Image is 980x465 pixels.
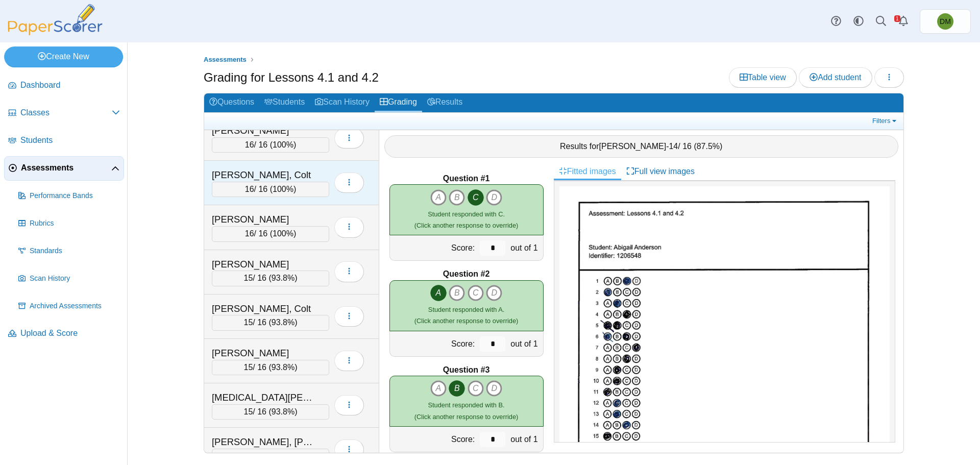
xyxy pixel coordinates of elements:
i: C [468,189,484,206]
a: Create New [4,46,123,67]
b: Question #2 [443,268,490,280]
i: D [486,189,502,206]
span: Add student [810,73,861,82]
i: D [486,285,502,301]
span: Domenic Mariani [937,13,953,30]
span: 93.8% [272,407,295,416]
div: Score: [390,235,478,260]
img: PaperScorer [4,4,106,35]
div: [PERSON_NAME], Colt [212,168,314,182]
span: 15 [244,274,253,282]
a: Scan History [310,93,375,112]
div: Score: [390,331,478,356]
a: Dashboard [4,74,124,98]
a: Assessments [4,156,124,181]
a: Archived Assessments [14,294,124,319]
a: Performance Bands [14,184,124,208]
a: Filters [870,116,901,126]
span: Classes [20,107,112,118]
a: Students [259,93,310,112]
span: 14 [669,142,678,151]
div: / 16 ( ) [212,449,329,464]
div: / 16 ( ) [212,315,329,330]
div: / 16 ( ) [212,182,329,197]
small: (Click another response to override) [414,401,518,420]
span: 16 [245,140,254,149]
span: 15 [244,407,253,416]
a: Alerts [892,10,915,33]
div: out of 1 [508,427,543,452]
a: PaperScorer [4,28,106,37]
span: 93.8% [272,274,295,282]
a: Table view [729,67,797,88]
small: (Click another response to override) [414,210,518,229]
i: B [449,189,465,206]
div: [PERSON_NAME] [212,124,314,137]
div: [MEDICAL_DATA][PERSON_NAME] [212,391,314,404]
i: C [468,380,484,397]
span: 93.8% [272,318,295,327]
span: Standards [30,246,120,256]
a: Questions [204,93,259,112]
span: 93.8% [272,363,295,372]
i: A [430,189,447,206]
a: Results [422,93,468,112]
h1: Grading for Lessons 4.1 and 4.2 [204,69,379,86]
b: Question #1 [443,173,490,184]
span: 100% [273,229,293,238]
div: / 16 ( ) [212,271,329,286]
span: Upload & Score [20,328,120,339]
a: Domenic Mariani [920,9,971,34]
span: Table view [740,73,786,82]
span: Student responded with B. [428,401,505,409]
span: Student responded with A. [428,306,504,313]
span: 16 [245,185,254,193]
div: / 16 ( ) [212,137,329,153]
span: Assessments [204,56,247,63]
a: Students [4,129,124,153]
div: / 16 ( ) [212,226,329,241]
div: [PERSON_NAME] [212,258,314,271]
span: Students [20,135,120,146]
span: 15 [244,363,253,372]
a: Full view images [621,163,700,180]
small: (Click another response to override) [414,306,518,325]
div: [PERSON_NAME] [212,213,314,226]
span: Assessments [21,162,111,174]
span: [PERSON_NAME] [599,142,667,151]
span: 100% [273,140,293,149]
span: 100% [273,185,293,193]
span: Dashboard [20,80,120,91]
i: B [449,285,465,301]
a: Scan History [14,266,124,291]
span: Student responded with C. [428,210,505,218]
span: 16 [245,229,254,238]
i: A [430,380,447,397]
div: out of 1 [508,331,543,356]
a: Fitted images [554,163,621,180]
i: B [449,380,465,397]
b: Question #3 [443,364,490,376]
a: Add student [799,67,872,88]
div: out of 1 [508,235,543,260]
a: Classes [4,101,124,126]
a: Rubrics [14,211,124,236]
div: [PERSON_NAME], [PERSON_NAME] [212,435,314,449]
a: Grading [375,93,422,112]
span: 16 [245,452,254,460]
span: Performance Bands [30,191,120,201]
div: Score: [390,427,478,452]
div: / 16 ( ) [212,360,329,375]
span: Domenic Mariani [940,18,951,25]
div: Results for - / 16 ( ) [384,135,899,158]
span: 100% [273,452,293,460]
i: C [468,285,484,301]
a: Assessments [201,54,249,66]
span: 87.5% [697,142,720,151]
div: [PERSON_NAME] [212,347,314,360]
span: Scan History [30,274,120,284]
span: Archived Assessments [30,301,120,311]
i: D [486,380,502,397]
div: [PERSON_NAME], Colt [212,302,314,315]
a: Standards [14,239,124,263]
